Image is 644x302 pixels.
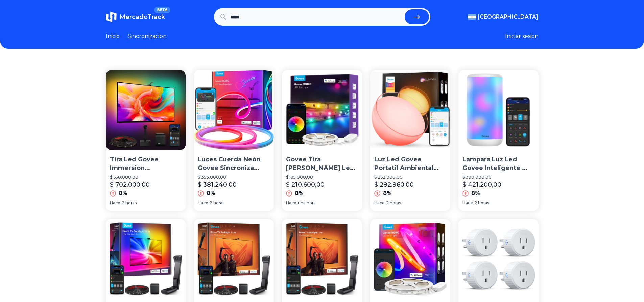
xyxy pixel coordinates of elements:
[374,175,446,180] p: $ 262.000,00
[154,7,170,13] span: BETA
[462,175,534,180] p: $ 390.000,00
[462,200,473,206] span: Hace
[194,70,274,211] a: Luces Cuerda Neón Govee Sincroniza Música Google Alexa LedLuces Cuerda Neón Govee Sincroniza Músi...
[198,175,270,180] p: $ 353.000,00
[458,219,539,299] img: El Enchufe Inteligente Govee Wifi Funciona Con Alexa Y Googl
[119,189,127,198] p: 8%
[106,11,117,22] img: MercadoTrack
[286,200,296,206] span: Hace
[286,155,358,172] p: Govee Tira [PERSON_NAME] Led Inteligentes Bluetooth 10mt Rgbic
[286,180,325,189] p: $ 210.600,00
[194,219,274,299] img: Retroiluminación De Tv Govee 3 Lite Rgbicw De 16.4 Pies Para
[282,219,362,299] img: Govee Tv Backlight 3 Lite Con Función De Corrección De Ojo A
[505,32,539,40] button: Iniciar sesion
[210,200,224,206] span: 2 horas
[106,70,186,211] a: Tira Led Govee Immersion Retroiluminacion Tv Camara Alexa Tira Led Govee Immersion Retroiluminaci...
[110,155,182,172] p: Tira Led Govee Immersion Retroiluminacion Tv [PERSON_NAME]
[298,200,316,206] span: una hora
[122,200,137,206] span: 2 horas
[198,155,270,172] p: Luces Cuerda Neón Govee Sincroniza Música Google Alexa Led
[374,155,446,172] p: Luz Led Govee Portatil Ambiental Inteligentes Retroilumin
[198,180,237,189] p: $ 381.240,00
[458,70,539,150] img: Lampara Luz Led Govee Inteligente Wfi Alexa Google
[478,13,539,21] span: [GEOGRAPHIC_DATA]
[471,189,480,198] p: 8%
[119,13,165,21] span: MercadoTrack
[110,175,182,180] p: $ 650.000,00
[106,219,186,299] img: Retroiluminación De Tv Govee 3 Lite Rgbicw Wi-fi De 11.8 Pie
[468,14,476,20] img: Argentina
[370,70,450,150] img: Luz Led Govee Portatil Ambiental Inteligentes Retroilumin
[374,200,385,206] span: Hace
[282,70,362,150] img: Govee Tira De Luces Led Inteligentes Bluetooth 10mt Rgbic
[128,32,167,40] a: Sincronizacion
[386,200,401,206] span: 2 horas
[370,70,450,211] a: Luz Led Govee Portatil Ambiental Inteligentes RetroiluminLuz Led Govee Portatil Ambiental Intelig...
[383,189,392,198] p: 8%
[286,175,358,180] p: $ 195.000,00
[110,200,120,206] span: Hace
[468,13,539,21] button: [GEOGRAPHIC_DATA]
[198,200,208,206] span: Hace
[194,70,274,150] img: Luces Cuerda Neón Govee Sincroniza Música Google Alexa Led
[474,200,489,206] span: 2 horas
[110,180,150,189] p: $ 702.000,00
[462,155,534,172] p: Lampara Luz Led Govee Inteligente Wfi Alexa Google
[207,189,215,198] p: 8%
[106,70,186,150] img: Tira Led Govee Immersion Retroiluminacion Tv Camara Alexa
[458,70,539,211] a: Lampara Luz Led Govee Inteligente Wfi Alexa GoogleLampara Luz Led Govee Inteligente Wfi Alexa Goo...
[295,189,304,198] p: 8%
[374,180,414,189] p: $ 282.960,00
[106,11,165,22] a: MercadoTrackBETA
[282,70,362,211] a: Govee Tira De Luces Led Inteligentes Bluetooth 10mt RgbicGovee Tira [PERSON_NAME] Led Inteligente...
[106,32,120,40] a: Inicio
[462,180,501,189] p: $ 421.200,00
[370,219,450,299] img: Govee Rgbic Pro Tiras De Luces Led, Tiras Led Inteligentes Y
